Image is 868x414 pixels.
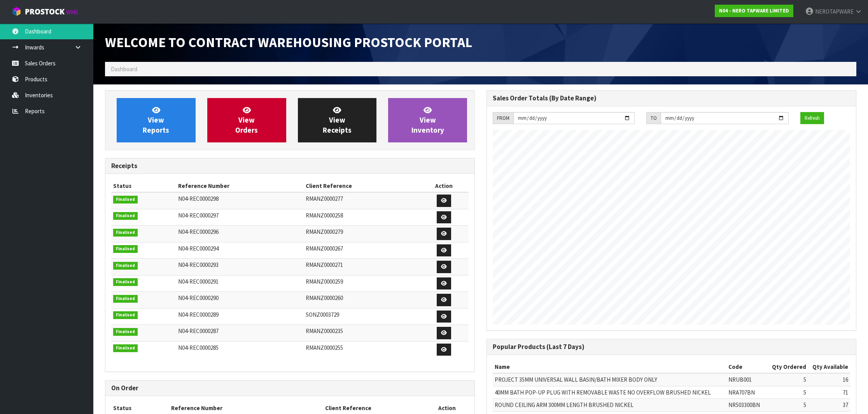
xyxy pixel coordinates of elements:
span: Finalised [113,328,138,336]
span: View Inventory [411,105,444,135]
th: Qty Available [808,361,850,373]
span: N04-REC0000297 [178,212,219,219]
h3: On Order [111,384,469,392]
td: PROJECT 35MM UNIVERSAL WALL BASIN/BATH MIXER BODY ONLY [493,373,726,386]
span: Dashboard [111,65,137,73]
strong: N04 - NERO TAPWARE LIMITED [719,7,789,14]
span: N04-REC0000287 [178,327,219,335]
th: Status [111,180,176,192]
span: Finalised [113,245,138,253]
td: 71 [808,386,850,398]
span: Welcome to Contract Warehousing ProStock Portal [105,33,472,51]
td: 37 [808,399,850,411]
td: 5 [768,373,808,386]
td: 5 [768,399,808,411]
span: ProStock [25,7,65,17]
span: RMANZ0000260 [306,294,343,302]
div: TO [646,112,661,125]
th: Reference Number [176,180,303,192]
span: View Receipts [323,105,352,135]
div: FROM [493,112,513,125]
th: Qty Ordered [768,361,808,373]
span: SONZ0003729 [306,311,339,318]
span: N04-REC0000294 [178,245,219,252]
th: Name [493,361,726,373]
a: ViewInventory [388,98,467,142]
h3: Popular Products (Last 7 Days) [493,343,850,351]
td: NR503300BN [726,399,768,411]
span: NEROTAPWARE [815,8,854,15]
td: 16 [808,373,850,386]
span: Finalised [113,229,138,237]
span: RMANZ0000255 [306,344,343,351]
span: Finalised [113,311,138,319]
a: ViewReceipts [298,98,377,142]
span: RMANZ0000259 [306,278,343,285]
span: N04-REC0000296 [178,228,219,235]
th: Code [726,361,768,373]
span: Finalised [113,262,138,270]
td: NRUB001 [726,373,768,386]
a: ViewOrders [207,98,286,142]
span: RMANZ0000258 [306,212,343,219]
span: Finalised [113,295,138,303]
span: RMANZ0000277 [306,195,343,202]
span: RMANZ0000271 [306,261,343,268]
span: Finalised [113,196,138,203]
th: Action [419,180,469,192]
th: Client Reference [304,180,419,192]
span: View Orders [235,105,258,135]
span: N04-REC0000290 [178,294,219,302]
a: ViewReports [117,98,196,142]
span: View Reports [143,105,169,135]
span: RMANZ0000235 [306,327,343,335]
button: Refresh [800,112,824,125]
td: NRA707BN [726,386,768,398]
span: RMANZ0000267 [306,245,343,252]
span: Finalised [113,344,138,352]
small: WMS [66,9,78,16]
span: Finalised [113,212,138,220]
img: cube-alt.png [12,7,21,16]
span: RMANZ0000279 [306,228,343,235]
h3: Sales Order Totals (By Date Range) [493,95,850,102]
span: N04-REC0000291 [178,278,219,285]
span: Finalised [113,278,138,286]
td: 5 [768,386,808,398]
h3: Receipts [111,162,469,170]
span: N04-REC0000289 [178,311,219,318]
span: N04-REC0000293 [178,261,219,268]
span: N04-REC0000285 [178,344,219,351]
span: N04-REC0000298 [178,195,219,202]
td: ROUND CEILING ARM 300MM LENGTH BRUSHED NICKEL [493,399,726,411]
td: 40MM BATH POP-UP PLUG WITH REMOVABLE WASTE NO OVERFLOW BRUSHED NICKEL [493,386,726,398]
